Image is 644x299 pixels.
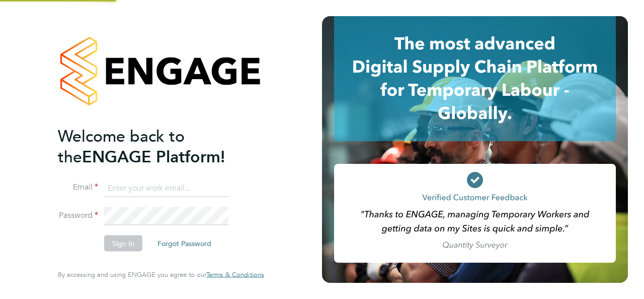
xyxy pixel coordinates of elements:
[206,270,264,279] span: Terms & Conditions
[104,179,228,197] input: Enter your work email...
[58,182,98,193] label: Email
[104,235,142,252] button: Sign In
[58,270,264,279] span: By accessing and using ENGAGE you agree to our
[206,271,264,279] a: Terms & Conditions
[58,126,254,167] h2: ENGAGE Platform!
[149,235,219,252] button: Forgot Password
[58,126,185,166] span: Welcome back to the
[58,210,98,221] label: Password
